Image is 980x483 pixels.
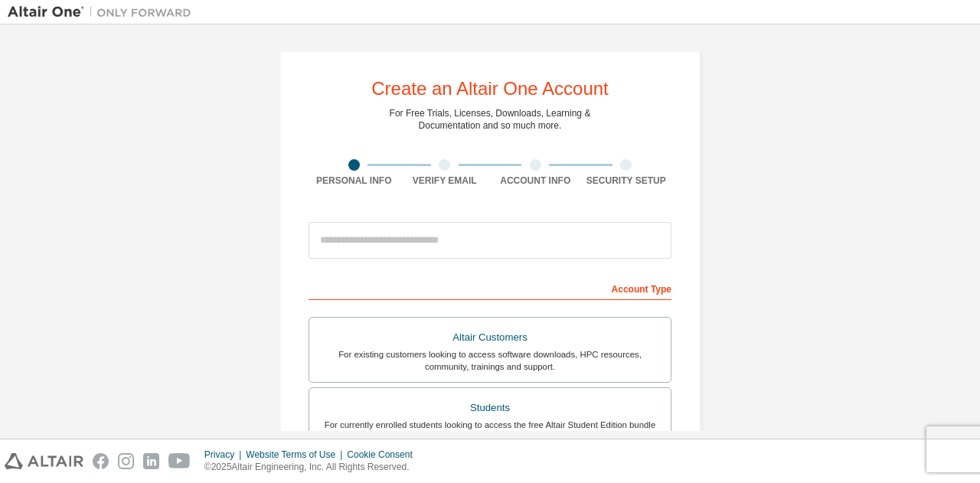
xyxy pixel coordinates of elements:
[318,348,661,373] div: For existing customers looking to access software downloads, HPC resources, community, trainings ...
[309,175,400,187] div: Personal Info
[581,175,672,187] div: Security Setup
[5,453,83,469] img: altair_logo.svg
[246,449,347,461] div: Website Terms of Use
[318,419,661,443] div: For currently enrolled students looking to access the free Altair Student Edition bundle and all ...
[490,175,581,187] div: Account Info
[93,453,109,469] img: facebook.svg
[318,327,661,348] div: Altair Customers
[400,175,491,187] div: Verify Email
[347,449,421,461] div: Cookie Consent
[143,453,159,469] img: linkedin.svg
[118,453,134,469] img: instagram.svg
[8,5,199,20] img: Altair One
[318,397,661,419] div: Students
[371,80,609,98] div: Create an Altair One Account
[309,276,671,300] div: Account Type
[168,453,191,469] img: youtube.svg
[204,449,246,461] div: Privacy
[204,461,422,474] p: © 2025 Altair Engineering, Inc. All Rights Reserved.
[390,107,591,132] div: For Free Trials, Licenses, Downloads, Learning & Documentation and so much more.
